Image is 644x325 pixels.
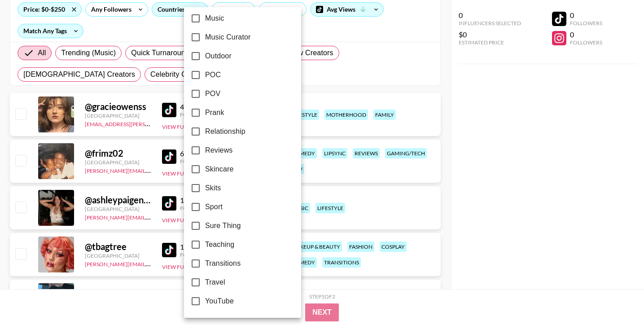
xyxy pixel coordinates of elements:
[205,258,241,269] span: Transitions
[205,277,225,288] span: Travel
[205,220,241,231] span: Sure Thing
[205,51,232,61] span: Outdoor
[205,296,234,307] span: YouTube
[205,126,245,137] span: Relationship
[205,70,221,80] span: POC
[205,88,220,99] span: POV
[205,183,221,193] span: Skits
[205,107,224,118] span: Prank
[205,145,233,156] span: Reviews
[205,13,224,24] span: Music
[205,239,234,250] span: Teaching
[205,32,251,43] span: Music Curator
[599,280,633,314] iframe: Drift Widget Chat Controller
[205,202,223,212] span: Sport
[205,164,233,175] span: Skincare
